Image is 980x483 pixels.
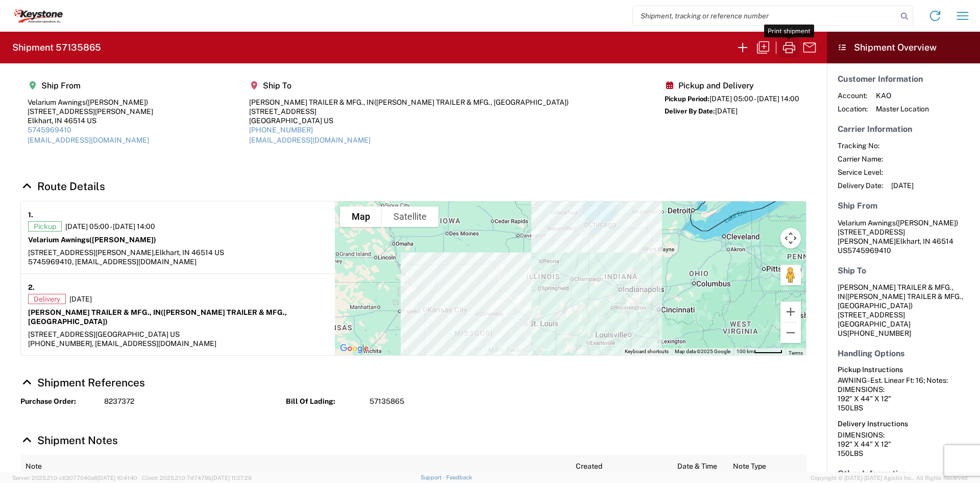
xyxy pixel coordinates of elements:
[709,95,799,103] span: [DATE] 05:00 - [DATE] 14:00
[838,365,969,374] h6: Pickup Instructions
[633,6,897,26] input: Shipment, tracking or reference number
[891,181,914,190] span: [DATE]
[715,107,738,115] span: [DATE]
[28,281,35,294] strong: 2.
[811,473,968,482] span: Copyright © [DATE]-[DATE] Agistix Inc., All Rights Reserved
[28,98,153,107] div: Velarium Awnings
[838,376,969,412] div: AWNING - Est. Linear Ft: 16; Notes: DIMENSIONS: 192" X 44" X 12" 150LBS
[20,397,97,406] strong: Purchase Order:
[86,98,148,106] span: ([PERSON_NAME])
[28,107,153,116] div: [STREET_ADDRESS][PERSON_NAME]
[249,81,569,90] h5: Ship To
[876,91,929,100] span: KAO
[838,219,896,227] span: Velarium Awnings
[212,475,252,481] span: [DATE] 11:37:29
[838,469,969,478] h5: Other Information
[665,107,715,115] span: Deliver By Date:
[28,116,153,125] div: Elkhart, IN 46514 US
[20,376,145,389] a: Hide Details
[89,236,156,244] span: ([PERSON_NAME])
[780,323,801,343] button: Zoom out
[20,434,118,447] a: Hide Details
[838,266,969,275] h5: Ship To
[728,454,806,479] th: Note Type
[370,397,404,406] span: 57135865
[249,136,371,144] a: [EMAIL_ADDRESS][DOMAIN_NAME]
[780,302,801,322] button: Zoom in
[12,41,101,54] h2: Shipment 57135865
[20,454,571,479] th: Note
[827,32,980,63] header: Shipment Overview
[838,124,969,134] h5: Carrier Information
[838,420,969,428] h6: Delivery Instructions
[896,219,958,227] span: ([PERSON_NAME])
[847,329,911,337] span: [PHONE_NUMBER]
[672,454,728,479] th: Date & Time
[28,221,62,232] span: Pickup
[28,294,66,304] span: Delivery
[28,136,149,144] a: [EMAIL_ADDRESS][DOMAIN_NAME]
[789,350,803,356] a: Terms
[97,475,137,481] span: [DATE] 10:41:40
[28,126,71,134] a: 5745969410
[838,218,969,255] address: Elkhart, IN 46514 US
[286,397,362,406] strong: Bill Of Lading:
[69,294,92,304] span: [DATE]
[28,236,156,244] strong: Velarium Awnings
[675,349,730,354] span: Map data ©2025 Google
[838,292,963,310] span: ([PERSON_NAME] TRAILER & MFG., [GEOGRAPHIC_DATA])
[838,141,883,150] span: Tracking No:
[155,248,224,257] span: Elkhart, IN 46514 US
[421,474,446,480] a: Support
[382,206,438,227] button: Show satellite imagery
[104,397,134,406] span: 8237372
[838,91,868,100] span: Account:
[12,475,137,481] span: Server: 2025.21.0-c63077040a8
[780,228,801,248] button: Map camera controls
[95,330,180,338] span: [GEOGRAPHIC_DATA] US
[838,349,969,358] h5: Handling Options
[838,181,883,190] span: Delivery Date:
[838,228,905,245] span: [STREET_ADDRESS][PERSON_NAME]
[665,81,799,90] h5: Pickup and Delivery
[249,116,569,125] div: [GEOGRAPHIC_DATA] US
[337,342,371,355] img: Google
[249,107,569,116] div: [STREET_ADDRESS]
[249,98,569,107] div: [PERSON_NAME] TRAILER & MFG., IN
[337,342,371,355] a: Open this area in Google Maps (opens a new window)
[28,209,33,221] strong: 1.
[665,95,709,103] span: Pickup Period:
[838,104,868,113] span: Location:
[838,283,969,338] address: [GEOGRAPHIC_DATA] US
[28,257,328,266] div: 5745969410, [EMAIL_ADDRESS][DOMAIN_NAME]
[28,248,155,257] span: [STREET_ADDRESS][PERSON_NAME],
[249,126,313,134] a: [PHONE_NUMBER]
[780,265,801,285] button: Drag Pegman onto the map to open Street View
[374,98,569,106] span: ([PERSON_NAME] TRAILER & MFG., [GEOGRAPHIC_DATA])
[625,348,669,355] button: Keyboard shortcuts
[838,283,963,319] span: [PERSON_NAME] TRAILER & MFG., IN [STREET_ADDRESS]
[28,330,95,338] span: [STREET_ADDRESS]
[838,74,969,84] h5: Customer Information
[847,246,891,255] span: 5745969410
[340,206,382,227] button: Show street map
[838,201,969,211] h5: Ship From
[142,475,252,481] span: Client: 2025.21.0-7d7479b
[876,104,929,113] span: Master Location
[838,154,883,164] span: Carrier Name:
[571,454,672,479] th: Created
[446,474,472,480] a: Feedback
[737,349,754,354] span: 100 km
[838,168,883,177] span: Service Level:
[28,339,328,348] div: [PHONE_NUMBER], [EMAIL_ADDRESS][DOMAIN_NAME]
[28,81,153,90] h5: Ship From
[20,180,105,193] a: Hide Details
[838,430,969,458] div: DIMENSIONS: 192" X 44" X 12" 150LBS
[28,308,287,326] strong: [PERSON_NAME] TRAILER & MFG., IN
[733,348,786,355] button: Map Scale: 100 km per 52 pixels
[65,222,155,231] span: [DATE] 05:00 - [DATE] 14:00
[28,308,287,326] span: ([PERSON_NAME] TRAILER & MFG., [GEOGRAPHIC_DATA])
